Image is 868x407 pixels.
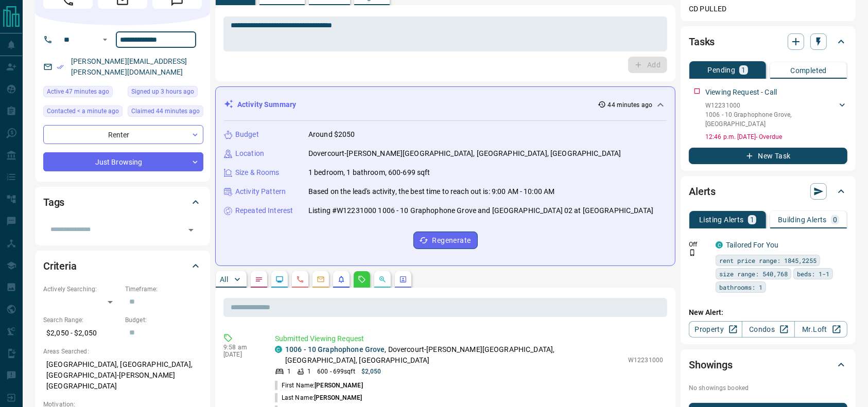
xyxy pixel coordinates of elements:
[235,167,280,178] p: Size & Rooms
[778,216,827,223] p: Building Alerts
[237,99,296,110] p: Activity Summary
[378,275,387,284] svg: Opportunities
[689,249,696,256] svg: Push Notification Only
[719,282,762,292] span: bathrooms: 1
[689,240,709,249] p: Off
[43,152,203,171] div: Just Browsing
[285,345,385,353] a: 1006 - 10 Graphophone Grove
[275,393,362,402] p: Last Name:
[358,275,366,284] svg: Requests
[307,367,311,376] p: 1
[128,105,203,120] div: Wed Aug 13 2025
[413,232,478,249] button: Regenerate
[689,321,742,338] a: Property
[43,325,120,342] p: $2,050 - $2,050
[128,86,203,100] div: Wed Aug 13 2025
[337,275,345,284] svg: Listing Alerts
[71,57,187,76] a: [PERSON_NAME][EMAIL_ADDRESS][PERSON_NAME][DOMAIN_NAME]
[794,321,847,338] a: Mr.Loft
[43,258,77,274] h2: Criteria
[719,255,817,266] span: rent price range: 1845,2255
[308,205,653,216] p: Listing #W12231000 1006 - 10 Graphophone Grove and [GEOGRAPHIC_DATA] 02 at [GEOGRAPHIC_DATA]
[689,383,847,393] p: No showings booked
[726,241,778,249] a: Tailored For You
[235,186,286,197] p: Activity Pattern
[790,67,827,74] p: Completed
[99,33,111,46] button: Open
[220,276,228,283] p: All
[235,129,259,140] p: Budget
[43,125,203,144] div: Renter
[235,148,264,159] p: Location
[705,132,847,141] p: 12:46 p.m. [DATE] - Overdue
[628,356,663,365] p: W12231000
[275,275,284,284] svg: Lead Browsing Activity
[47,106,119,116] span: Contacted < a minute ago
[705,110,837,129] p: 1006 - 10 Graphophone Grove , [GEOGRAPHIC_DATA]
[47,86,109,97] span: Active 47 minutes ago
[705,87,777,98] p: Viewing Request - Call
[833,216,837,223] p: 0
[308,186,554,197] p: Based on the lead's activity, the best time to reach out is: 9:00 AM - 10:00 AM
[314,394,362,401] span: [PERSON_NAME]
[275,333,663,344] p: Submitted Viewing Request
[255,275,263,284] svg: Notes
[43,254,202,278] div: Criteria
[125,315,202,325] p: Budget:
[689,148,847,164] button: New Task
[287,367,291,376] p: 1
[608,100,653,110] p: 44 minutes ago
[689,183,716,200] h2: Alerts
[399,275,407,284] svg: Agent Actions
[131,106,200,116] span: Claimed 44 minutes ago
[742,321,795,338] a: Condos
[296,275,304,284] svg: Calls
[235,205,293,216] p: Repeated Interest
[699,216,744,223] p: Listing Alerts
[275,346,282,353] div: condos.ca
[285,344,623,366] p: , Dovercourt-[PERSON_NAME][GEOGRAPHIC_DATA], [GEOGRAPHIC_DATA], [GEOGRAPHIC_DATA]
[223,344,259,351] p: 9:58 am
[741,66,745,74] p: 1
[275,381,363,390] p: First Name:
[719,269,788,279] span: size range: 540,768
[57,63,64,70] svg: Email Verified
[43,315,120,325] p: Search Range:
[689,179,847,204] div: Alerts
[689,357,733,373] h2: Showings
[689,33,715,50] h2: Tasks
[361,367,381,376] p: $2,050
[689,4,847,14] p: CD PULLED
[317,275,325,284] svg: Emails
[797,269,829,279] span: beds: 1-1
[689,307,847,318] p: New Alert:
[308,167,430,178] p: 1 bedroom, 1 bathroom, 600-699 sqft
[43,285,120,294] p: Actively Searching:
[223,351,259,358] p: [DATE]
[315,382,362,389] span: [PERSON_NAME]
[308,129,355,140] p: Around $2050
[184,223,198,237] button: Open
[750,216,754,223] p: 1
[224,95,667,114] div: Activity Summary44 minutes ago
[708,66,736,74] p: Pending
[43,190,202,215] div: Tags
[716,241,723,249] div: condos.ca
[43,86,123,100] div: Wed Aug 13 2025
[43,194,64,210] h2: Tags
[705,101,837,110] p: W12231000
[43,105,123,120] div: Wed Aug 13 2025
[705,99,847,131] div: W122310001006 - 10 Graphophone Grove,[GEOGRAPHIC_DATA]
[689,29,847,54] div: Tasks
[308,148,621,159] p: Dovercourt-[PERSON_NAME][GEOGRAPHIC_DATA], [GEOGRAPHIC_DATA], [GEOGRAPHIC_DATA]
[317,367,355,376] p: 600 - 699 sqft
[689,352,847,377] div: Showings
[125,285,202,294] p: Timeframe:
[43,356,202,395] p: [GEOGRAPHIC_DATA], [GEOGRAPHIC_DATA], [GEOGRAPHIC_DATA]-[PERSON_NAME][GEOGRAPHIC_DATA]
[43,347,202,356] p: Areas Searched:
[131,86,194,97] span: Signed up 3 hours ago
[231,21,660,47] textarea: To enrich screen reader interactions, please activate Accessibility in Grammarly extension settings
